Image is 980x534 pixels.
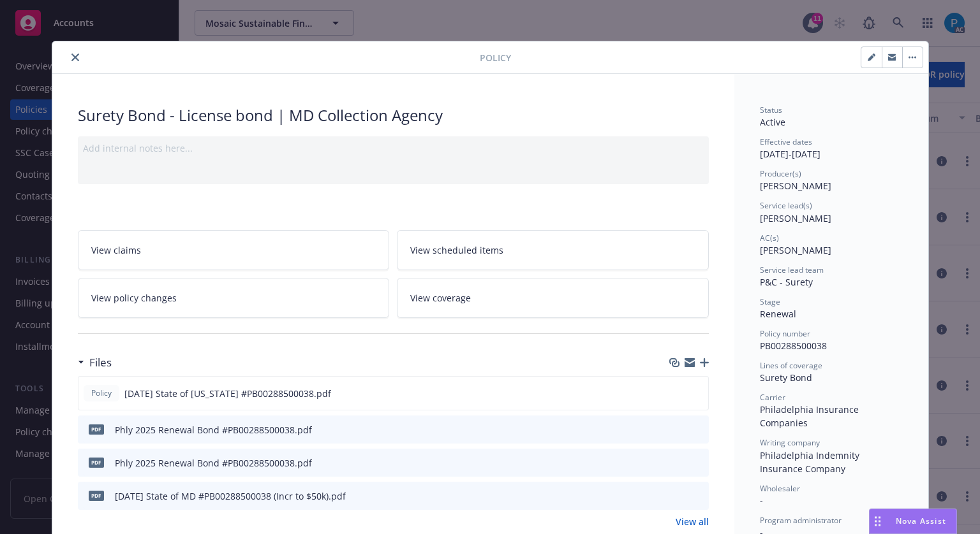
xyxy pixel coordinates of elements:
span: Nova Assist [896,516,946,526]
span: AC(s) [760,233,779,243]
span: Effective dates [760,136,812,147]
div: Files [78,354,112,371]
span: [PERSON_NAME] [760,180,831,192]
span: pdf [89,491,104,500]
span: Stage [760,296,780,307]
a: View coverage [397,278,709,318]
span: Policy number [760,328,810,339]
button: preview file [692,387,703,400]
span: Producer(s) [760,168,801,179]
div: Phly 2025 Renewal Bond #PB00288500038.pdf [115,423,312,437]
span: PB00288500038 [760,340,827,352]
span: Service lead(s) [760,200,812,211]
a: View scheduled items [397,230,709,270]
span: [PERSON_NAME] [760,244,831,256]
span: View coverage [410,291,471,305]
span: Policy [480,51,511,64]
div: Drag to move [870,509,886,533]
span: Philadelphia Indemnity Insurance Company [760,449,862,475]
span: Service lead team [760,264,824,275]
button: download file [672,489,682,503]
span: Writing company [760,437,820,448]
div: Add internal notes here... [83,141,704,155]
span: Carrier [760,392,785,403]
span: Program administrator [760,515,842,526]
button: Nova Assist [869,509,957,534]
a: View claims [78,230,390,270]
button: download file [672,456,682,470]
div: Phly 2025 Renewal Bond #PB00288500038.pdf [115,456,312,470]
button: download file [672,423,682,437]
span: Lines of coverage [760,360,822,371]
h3: Files [89,354,112,371]
button: download file [671,387,681,400]
span: Status [760,105,782,115]
span: pdf [89,458,104,467]
span: [PERSON_NAME] [760,212,831,224]
a: View all [676,515,709,528]
span: pdf [89,424,104,434]
span: [DATE] State of [US_STATE] #PB00288500038.pdf [124,387,331,400]
span: Active [760,116,785,128]
span: Policy [89,387,114,399]
div: [DATE] - [DATE] [760,136,903,161]
span: View scheduled items [410,243,503,257]
span: View policy changes [91,291,177,305]
span: P&C - Surety [760,276,813,288]
button: close [68,50,83,65]
span: - [760,494,763,507]
button: preview file [692,423,704,437]
span: View claims [91,243,141,257]
div: [DATE] State of MD #PB00288500038 (Incr to $50k).pdf [115,489,346,503]
span: Philadelphia Insurance Companies [760,403,861,429]
span: Wholesaler [760,483,800,494]
div: Surety Bond [760,371,903,384]
a: View policy changes [78,278,390,318]
button: preview file [692,489,704,503]
button: preview file [692,456,704,470]
div: Surety Bond - License bond | MD Collection Agency [78,105,709,126]
span: Renewal [760,308,796,320]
